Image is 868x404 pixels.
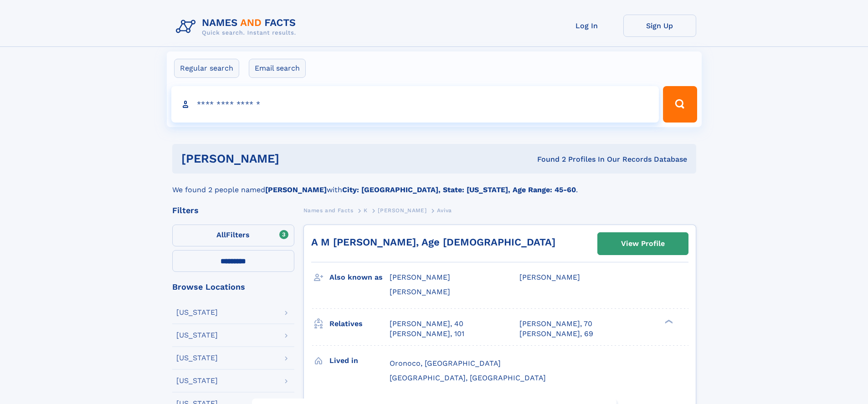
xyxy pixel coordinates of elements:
[519,273,580,281] span: [PERSON_NAME]
[390,319,463,329] a: [PERSON_NAME], 40
[390,329,464,339] a: [PERSON_NAME], 101
[598,233,688,255] a: View Profile
[249,59,306,78] label: Email search
[342,185,576,194] b: City: [GEOGRAPHIC_DATA], State: [US_STATE], Age Range: 45-60
[378,207,426,214] span: [PERSON_NAME]
[172,206,294,215] div: Filters
[519,319,592,329] a: [PERSON_NAME], 70
[172,225,294,246] label: Filters
[216,230,226,239] span: All
[378,205,426,216] a: [PERSON_NAME]
[311,236,555,248] a: A M [PERSON_NAME], Age [DEMOGRAPHIC_DATA]
[390,273,450,281] span: [PERSON_NAME]
[621,233,665,254] div: View Profile
[329,353,390,368] h3: Lived in
[408,154,687,164] div: Found 2 Profiles In Our Records Database
[519,329,593,339] a: [PERSON_NAME], 69
[623,15,696,37] a: Sign Up
[663,318,673,324] div: ❯
[172,283,294,291] div: Browse Locations
[181,153,408,164] h1: [PERSON_NAME]
[437,207,452,214] span: Aviva
[329,270,390,285] h3: Also known as
[390,359,501,368] span: Oronoco, [GEOGRAPHIC_DATA]
[265,185,327,194] b: [PERSON_NAME]
[364,207,368,214] span: K
[176,309,218,316] div: [US_STATE]
[390,373,546,382] span: [GEOGRAPHIC_DATA], [GEOGRAPHIC_DATA]
[550,15,623,37] a: Log In
[390,287,450,296] span: [PERSON_NAME]
[172,15,303,39] img: Logo Names and Facts
[174,59,239,78] label: Regular search
[171,86,659,123] input: search input
[303,205,354,216] a: Names and Facts
[172,174,696,195] div: We found 2 people named with .
[176,377,218,384] div: [US_STATE]
[364,205,368,216] a: K
[176,332,218,339] div: [US_STATE]
[176,354,218,362] div: [US_STATE]
[329,316,390,332] h3: Relatives
[663,86,697,123] button: Search Button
